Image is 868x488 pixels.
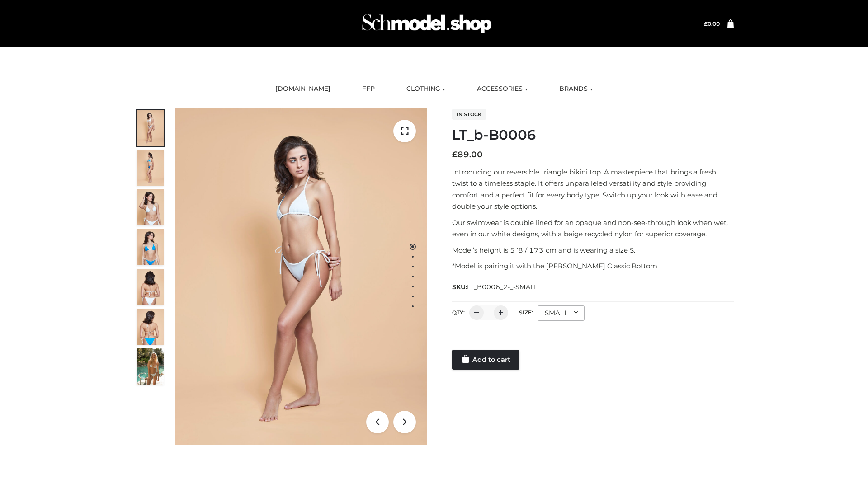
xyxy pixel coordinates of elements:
[519,309,533,316] label: Size:
[452,150,458,160] span: £
[704,20,720,27] bdi: 0.00
[175,108,427,445] img: ArielClassicBikiniTop_CloudNine_AzureSky_OW114ECO_1
[137,269,164,305] img: ArielClassicBikiniTop_CloudNine_AzureSky_OW114ECO_7-scaled.jpg
[452,150,483,160] bdi: 89.00
[704,20,708,27] span: £
[359,6,495,42] img: Schmodel Admin 964
[355,79,382,99] a: FFP
[137,110,164,146] img: ArielClassicBikiniTop_CloudNine_AzureSky_OW114ECO_1-scaled.jpg
[137,309,164,345] img: ArielClassicBikiniTop_CloudNine_AzureSky_OW114ECO_8-scaled.jpg
[452,260,734,272] p: *Model is pairing it with the [PERSON_NAME] Classic Bottom
[452,166,734,212] p: Introducing our reversible triangle bikini top. A masterpiece that brings a fresh twist to a time...
[704,20,720,27] a: £0.00
[452,309,465,316] label: QTY:
[137,229,164,265] img: ArielClassicBikiniTop_CloudNine_AzureSky_OW114ECO_4-scaled.jpg
[470,79,534,99] a: ACCESSORIES
[552,79,599,99] a: BRANDS
[269,79,337,99] a: [DOMAIN_NAME]
[137,189,164,225] img: ArielClassicBikiniTop_CloudNine_AzureSky_OW114ECO_3-scaled.jpg
[452,282,538,292] span: SKU:
[452,127,734,143] h1: LT_b-B0006
[452,244,734,256] p: Model’s height is 5 ‘8 / 173 cm and is wearing a size S.
[452,217,734,240] p: Our swimwear is double lined for an opaque and non-see-through look when wet, even in our white d...
[137,150,164,186] img: ArielClassicBikiniTop_CloudNine_AzureSky_OW114ECO_2-scaled.jpg
[137,348,164,385] img: Arieltop_CloudNine_AzureSky2.jpg
[467,283,538,291] span: LT_B0006_2-_-SMALL
[400,79,452,99] a: CLOTHING
[538,305,585,321] div: SMALL
[452,109,486,120] span: In stock
[452,350,519,370] a: Add to cart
